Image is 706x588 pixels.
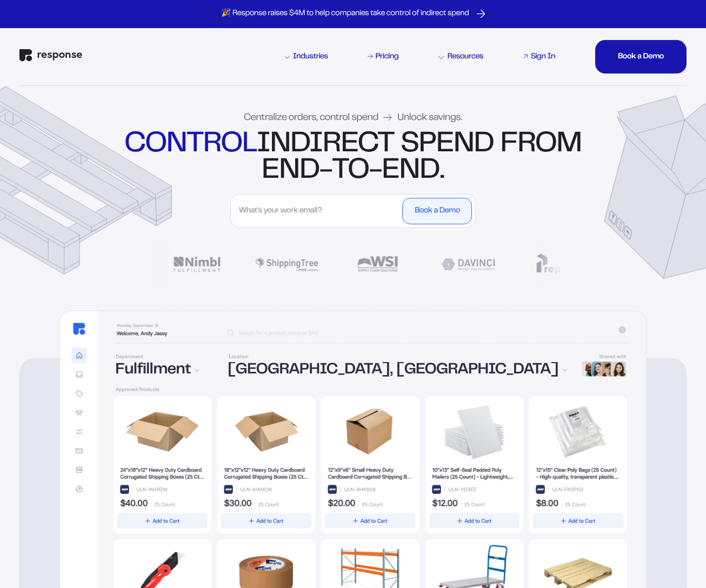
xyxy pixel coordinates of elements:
[531,53,555,61] div: Sign In
[228,362,568,378] div: [GEOGRAPHIC_DATA], [GEOGRAPHIC_DATA]
[234,198,400,224] input: What's your work email?
[522,51,557,63] a: Sign In
[19,49,82,62] img: Response Logo
[402,198,472,224] button: Book a Demo
[438,53,483,61] div: Resources
[375,53,398,61] div: Pricing
[397,113,462,123] span: Unlock savings.
[595,40,687,73] button: Book a DemoBook a DemoBook a Demo
[244,113,462,123] div: Centralize orders, control spend
[618,53,664,61] div: Book a Demo
[366,51,400,63] a: Pricing
[124,132,256,157] strong: control
[415,207,459,215] div: Book a Demo
[122,132,584,185] div: indirect spend from end-to-end.
[284,53,328,61] div: Industries
[19,49,82,65] a: Response Home
[115,363,216,378] div: Fulfillment
[221,9,469,19] p: 🎉 Response raises $4M to help companies take control of indirect spend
